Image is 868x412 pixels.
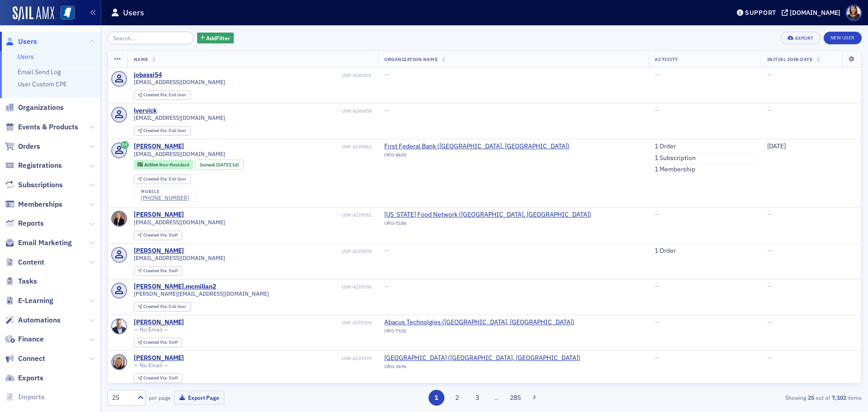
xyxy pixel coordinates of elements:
a: Imports [5,392,45,402]
span: Created Via : [143,268,169,274]
div: End User [143,304,186,309]
span: Name [134,56,148,62]
div: Active: Active: Non-Resident [134,160,193,170]
a: Abacus Technolgies ([GEOGRAPHIC_DATA], [GEOGRAPHIC_DATA]) [384,318,575,327]
span: — [767,106,772,114]
div: Showing out of items [617,393,862,402]
span: Created Via : [143,176,169,182]
div: Created Via: End User [134,175,191,184]
span: — [655,318,660,326]
div: Created Via: Staff [134,338,182,347]
a: 1 Membership [655,166,695,174]
a: Connect [5,354,45,364]
a: View Homepage [54,6,75,21]
input: Search… [108,32,194,44]
a: Finance [5,334,44,344]
a: Users [18,52,34,61]
span: Active [144,161,159,168]
a: Tasks [5,276,37,286]
span: — [655,71,660,79]
div: Support [745,9,776,17]
span: First Federal Bank (Tuscaloosa, AL) [384,142,570,151]
a: First Federal Bank ([GEOGRAPHIC_DATA], [GEOGRAPHIC_DATA]) [384,142,570,151]
a: SailAMX [13,6,54,21]
span: Created Via : [143,128,169,133]
img: SailAMX [61,6,75,20]
div: ORG-5186 [384,220,591,229]
span: — No Email — [134,326,168,333]
a: Email Marketing [5,238,72,248]
a: [US_STATE] Food Network ([GEOGRAPHIC_DATA], [GEOGRAPHIC_DATA]) [384,211,591,219]
span: Tasks [18,276,37,286]
div: USR-4240501 [163,72,372,78]
span: Subscriptions [18,180,63,190]
a: jobassi54 [134,71,162,79]
a: Subscriptions [5,180,63,190]
span: — [767,318,772,326]
span: Registrations [18,161,62,170]
div: End User [143,177,186,182]
a: Email Send Log [18,68,61,76]
span: Finance [18,334,44,344]
strong: 25 [806,393,816,402]
span: — [384,282,389,290]
span: — [767,246,772,255]
div: lvervick [134,107,157,115]
span: — [767,210,772,218]
span: [PERSON_NAME][EMAIL_ADDRESS][DOMAIN_NAME] [134,290,269,297]
a: Content [5,257,44,267]
a: [PERSON_NAME].mcmillan2 [134,283,216,291]
a: Events & Products [5,122,78,132]
button: [DOMAIN_NAME] [782,9,844,16]
a: Organizations [5,103,64,113]
a: Orders [5,142,40,152]
div: [PHONE_NUMBER] [141,194,189,201]
span: Profile [846,5,862,21]
label: per page [149,393,171,402]
div: 25 [112,393,132,403]
span: [EMAIL_ADDRESS][DOMAIN_NAME] [134,114,225,121]
span: Initial Join Date [767,56,813,62]
div: USR-4240458 [158,108,372,114]
div: Export [795,36,814,41]
a: Reports [5,218,44,228]
div: Staff [143,233,178,238]
span: Created Via : [143,339,169,345]
span: Organization Name [384,56,438,62]
span: Joined : [199,162,217,168]
a: [GEOGRAPHIC_DATA] ([GEOGRAPHIC_DATA], [GEOGRAPHIC_DATA]) [384,354,580,362]
a: 1 Order [655,247,676,255]
div: ORG-7102 [384,328,575,337]
span: Memberships [18,199,62,209]
div: USR-4239375 [185,355,372,361]
span: — [384,246,389,255]
span: Created Via : [143,232,169,238]
span: Imports [18,392,45,402]
span: Created Via : [143,303,169,309]
span: Users [18,37,37,47]
span: [DATE] [216,161,230,168]
div: USR-4239376 [185,320,372,326]
span: — [655,210,660,218]
button: AddFilter [197,33,234,44]
span: — [384,71,389,79]
a: 1 Subscription [655,154,696,162]
h1: Users [123,7,144,18]
a: [PERSON_NAME] [134,247,184,255]
span: Non-Resident [159,161,189,168]
div: [PERSON_NAME] [134,354,184,362]
a: [PERSON_NAME] [134,142,184,151]
span: Automations [18,315,61,325]
div: End User [143,93,186,98]
span: Orders [18,142,40,152]
span: [EMAIL_ADDRESS][DOMAIN_NAME] [134,151,225,157]
a: [PERSON_NAME] [134,211,184,219]
div: Joined: 2025-08-11 00:00:00 [195,160,244,170]
div: Created Via: End User [134,126,191,136]
button: 285 [508,390,524,406]
div: (1d) [216,162,239,168]
span: [EMAIL_ADDRESS][DOMAIN_NAME] [134,219,225,226]
strong: 7,102 [830,393,848,402]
